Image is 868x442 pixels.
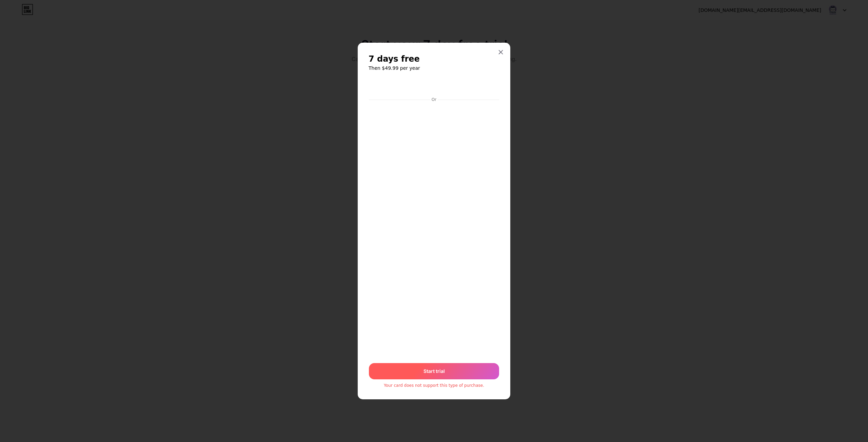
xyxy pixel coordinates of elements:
[423,367,445,375] span: Start trial
[369,65,499,71] h6: Then $49.99 per year
[430,97,438,102] div: Or
[369,54,420,64] span: 7 days free
[384,383,484,388] div: Your card does not support this type of purchase.
[369,79,499,95] iframe: Secure payment button frame
[368,103,500,356] iframe: Secure payment input frame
